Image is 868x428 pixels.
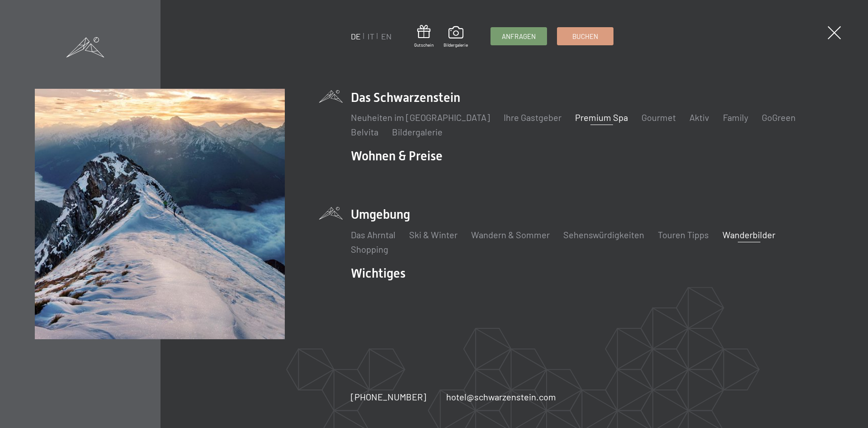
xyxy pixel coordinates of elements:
[658,229,709,240] a: Touren Tipps
[414,25,434,48] a: Gutschein
[351,112,490,123] a: Neuheiten im [GEOGRAPHIC_DATA]
[557,28,613,45] a: Buchen
[351,390,426,403] a: [PHONE_NUMBER]
[504,112,561,123] a: Ihre Gastgeber
[351,31,361,41] a: DE
[471,229,550,240] a: Wandern & Sommer
[351,391,426,402] span: [PHONE_NUMBER]
[502,32,536,41] span: Anfragen
[351,244,388,255] a: Shopping
[351,126,378,137] a: Belvita
[762,112,796,123] a: GoGreen
[351,229,396,240] a: Das Ahrntal
[491,28,547,45] a: Anfragen
[368,31,374,41] a: IT
[723,112,748,123] a: Family
[575,112,628,123] a: Premium Spa
[443,42,468,48] span: Bildergalerie
[392,126,443,137] a: Bildergalerie
[381,31,392,41] a: EN
[689,112,709,123] a: Aktiv
[414,42,434,48] span: Gutschein
[642,112,676,123] a: Gourmet
[446,390,556,403] a: hotel@schwarzenstein.com
[409,229,458,240] a: Ski & Winter
[563,229,644,240] a: Sehenswürdigkeiten
[572,32,598,41] span: Buchen
[443,26,468,48] a: Bildergalerie
[722,229,775,240] a: Wanderbilder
